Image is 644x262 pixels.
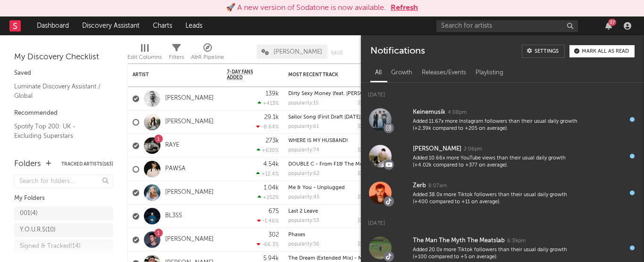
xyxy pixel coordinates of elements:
[20,208,38,219] div: 001 ( 4 )
[413,235,505,246] div: The Man The Myth The Meatslab
[608,19,616,26] div: 37
[413,191,579,206] div: Added 38.0x more Tiktok followers than their usual daily growth (+400 compared to +11 on average).
[14,175,113,188] input: Search for folders...
[14,121,104,141] a: Spotify Top 200: UK - Excluding Superstars
[428,183,447,190] div: 8:07am
[191,40,224,67] div: A&R Pipeline
[75,16,146,35] a: Discovery Assistant
[288,115,362,120] a: Sailor Song (First Draft [DATE])
[471,65,508,81] div: Playlisting
[264,114,279,120] div: 29.1k
[133,72,203,78] div: Artist
[146,16,179,35] a: Charts
[274,49,322,55] span: [PERSON_NAME]
[288,162,370,167] a: DOUBLE C - From F1® The Movie
[258,194,279,200] div: +252 %
[179,16,209,35] a: Leads
[582,49,629,54] div: Mark all as read
[14,159,41,170] div: Folders
[165,95,214,103] a: [PERSON_NAME]
[507,238,526,245] div: 6:39pm
[358,124,373,129] div: [DATE]
[20,224,56,236] div: Y.O.U.R.S ( 10 )
[361,175,644,211] a: Zerb8:07amAdded 38.0x more Tiktok followers than their usual daily growth (+400 compared to +11 o...
[14,68,113,79] div: Saved
[127,52,162,63] div: Edit Columns
[20,241,81,252] div: Signed & Tracked ( 14 )
[288,138,373,143] div: WHERE IS MY HUSBAND!
[391,2,418,14] button: Refresh
[288,185,345,191] a: Me & You - Unplugged
[448,109,467,116] div: 4:08pm
[413,107,445,118] div: Keinemusik
[358,148,373,153] div: [DATE]
[227,69,265,80] span: 7-Day Fans Added
[258,100,279,106] div: +413 %
[14,223,113,237] a: Y.O.U.R.S(10)
[268,232,279,238] div: 302
[413,180,426,191] div: Zerb
[361,101,644,138] a: Keinemusik4:08pmAdded 11.67x more Instagram followers than their usual daily growth (+2.39k compa...
[413,118,579,133] div: Added 11.67x more Instagram followers than their usual daily growth (+2.39k compared to +205 on a...
[522,45,565,58] a: Settings
[256,171,279,177] div: +12.4 %
[288,232,305,238] a: Phases
[165,118,214,126] a: [PERSON_NAME]
[413,246,579,261] div: Added 20.0x more Tiktok followers than their usual daily growth (+100 compared to +5 on average).
[30,16,75,35] a: Dashboard
[361,83,644,101] div: [DATE]
[268,208,279,214] div: 675
[288,91,505,96] a: Dirty Sexy Money (feat. [PERSON_NAME] & French [US_STATE]) - [PERSON_NAME] Remix
[288,209,373,214] div: Last 2 Leave
[358,242,373,247] div: [DATE]
[358,218,373,223] div: [DATE]
[288,232,373,238] div: Phases
[256,124,279,130] div: -8.64 %
[191,52,224,63] div: A&R Pipeline
[605,22,612,30] button: 37
[288,218,319,223] div: popularity: 53
[257,218,279,224] div: -1.46 %
[288,242,319,247] div: popularity: 56
[358,195,373,200] div: [DATE]
[226,2,386,14] div: 🚀 A new version of Sodatone is now available.
[413,155,579,169] div: Added 10.66x more YouTube views than their usual daily growth (+4.02k compared to +377 on average).
[331,50,343,56] button: Save
[165,236,214,244] a: [PERSON_NAME]
[288,256,373,261] a: The Dream (Extended Mix) - Mixed
[14,239,113,254] a: Signed & Tracked(14)
[14,108,113,119] div: Recommended
[464,146,482,153] div: 2:06pm
[288,101,318,106] div: popularity: 15
[165,165,185,173] a: PAWSA
[288,124,319,129] div: popularity: 61
[266,91,279,97] div: 139k
[288,185,373,191] div: Me & You - Unplugged
[14,52,113,63] div: My Discovery Checklist
[386,65,417,81] div: Growth
[257,147,279,153] div: +630 %
[370,45,425,58] div: Notifications
[266,138,279,144] div: 273k
[288,162,373,167] div: DOUBLE C - From F1® The Movie
[165,212,182,220] a: BL3SS
[436,20,578,32] input: Search for artists
[361,211,644,230] div: [DATE]
[417,65,471,81] div: Releases/Events
[257,241,279,247] div: -66.3 %
[263,255,279,262] div: 5.94k
[535,49,559,54] div: Settings
[413,143,461,155] div: [PERSON_NAME]
[288,148,319,153] div: popularity: 74
[165,189,214,197] a: [PERSON_NAME]
[169,52,184,63] div: Filters
[263,161,279,167] div: 4.54k
[165,142,179,150] a: RAYE
[288,209,318,214] a: Last 2 Leave
[361,138,644,175] a: [PERSON_NAME]2:06pmAdded 10.66x more YouTube views than their usual daily growth (+4.02k compared...
[14,193,113,204] div: My Folders
[288,138,348,143] a: WHERE IS MY HUSBAND!
[127,40,162,67] div: Edit Columns
[569,45,635,57] button: Mark all as read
